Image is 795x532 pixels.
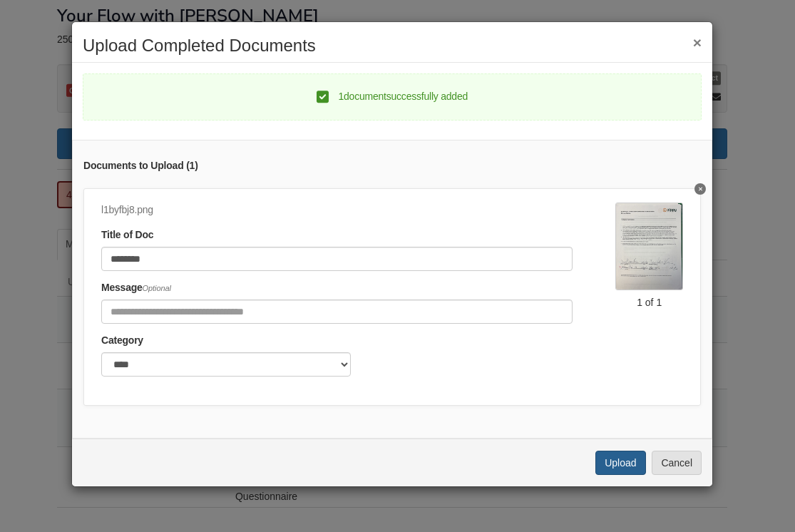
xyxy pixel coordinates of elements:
div: Documents to Upload ( 1 ) [83,158,701,174]
label: Message [101,280,171,296]
h2: Upload Completed Documents [83,36,702,55]
span: Optional [143,284,171,292]
select: Category [101,352,351,377]
div: l1byfbj8.png [101,203,573,218]
button: Delete l1byfbj8 [694,183,706,195]
label: Title of Doc [101,227,153,243]
button: Cancel [652,451,702,475]
input: Document Title [101,247,573,271]
button: Upload [595,451,645,475]
label: Category [101,333,143,349]
img: l1byfbj8.png [615,203,683,290]
button: × [693,35,702,50]
div: 1 of 1 [615,295,683,310]
input: Include any comments on this document [101,300,573,324]
div: 1 document successfully added [317,89,468,105]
